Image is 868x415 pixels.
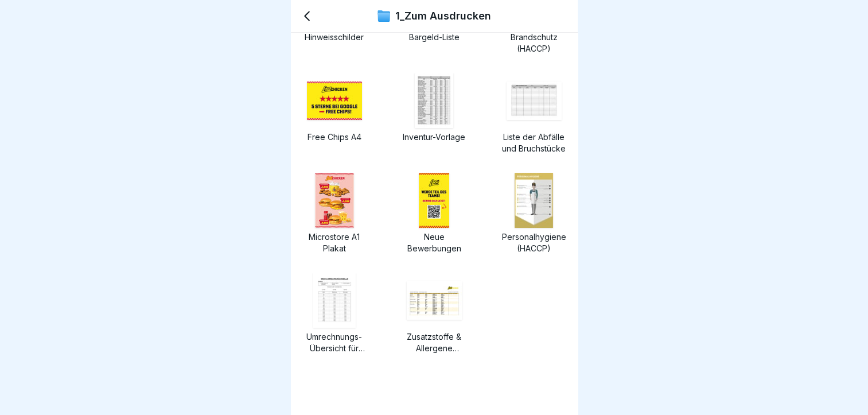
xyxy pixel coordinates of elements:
a: image thumbnailPersonalhygiene (HACCP) [500,173,569,254]
p: Inventur-Vorlage [400,131,469,143]
a: image thumbnailZusatzstoffe & Allergene ([DATE]) [400,273,469,354]
p: Bargeld-Liste [400,32,469,43]
img: image thumbnail [507,82,562,120]
img: image thumbnail [315,173,354,228]
a: image thumbnailInventur-Vorlage [400,73,469,154]
p: Neue Bewerbungen [400,231,469,254]
a: image thumbnailUmrechnungs-Übersicht für Abfall [300,273,369,354]
p: Hinweisschilder [300,32,369,43]
img: image thumbnail [415,73,453,128]
a: image thumbnailMicrostore A1 Plakat [300,173,369,254]
a: image thumbnailNeue Bewerbungen [400,173,469,254]
a: image thumbnailFree Chips A4 [300,73,369,154]
p: 1_Zum Ausdrucken [395,10,491,22]
a: image thumbnailListe der Abfälle und Bruchstücke [500,73,569,154]
p: Microstore A1 Plakat [300,231,369,254]
p: Liste der Abfälle und Bruchstücke [500,131,569,154]
img: image thumbnail [419,173,449,228]
img: image thumbnail [407,281,462,320]
p: Zusatzstoffe & Allergene ([DATE]) [400,331,469,354]
p: Free Chips A4 [300,131,369,143]
img: image thumbnail [313,273,356,328]
p: Brandschutz (HACCP) [500,32,569,55]
img: image thumbnail [307,82,362,120]
p: Umrechnungs-Übersicht für Abfall [300,331,369,354]
img: image thumbnail [515,173,553,228]
p: Personalhygiene (HACCP) [500,231,569,254]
